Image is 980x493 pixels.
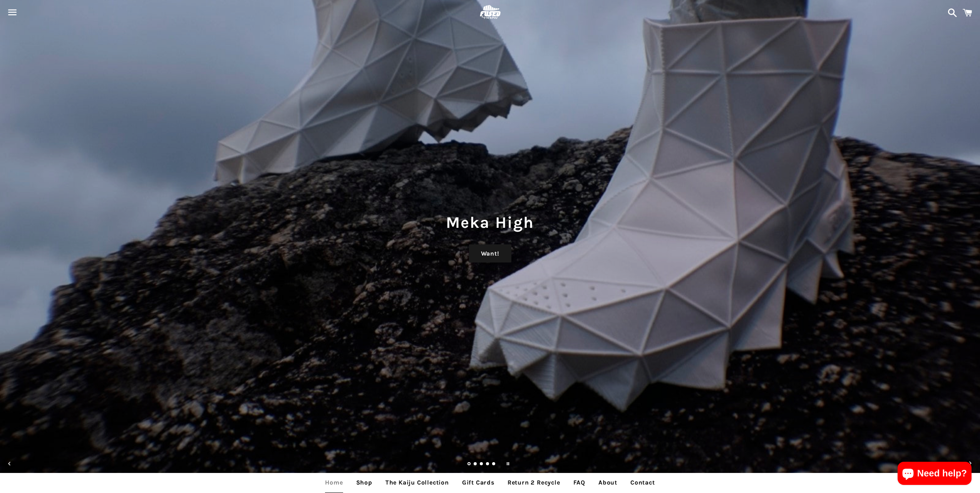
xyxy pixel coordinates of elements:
[1,455,18,472] button: Previous slide
[474,463,477,466] a: Load slide 2
[895,462,974,487] inbox-online-store-chat: Shopify online store chat
[502,473,566,492] a: Return 2 Recycle
[486,463,490,466] a: Load slide 4
[499,455,516,472] button: Pause slideshow
[492,463,496,466] a: Load slide 5
[467,463,471,466] a: Slide 1, current
[962,455,979,472] button: Next slide
[380,473,455,492] a: The Kaiju Collection
[480,463,484,466] a: Load slide 3
[350,473,378,492] a: Shop
[625,473,661,492] a: Contact
[456,473,500,492] a: Gift Cards
[593,473,623,492] a: About
[319,473,348,492] a: Home
[8,211,972,234] h1: Meka High
[568,473,591,492] a: FAQ
[469,244,511,263] a: Want!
